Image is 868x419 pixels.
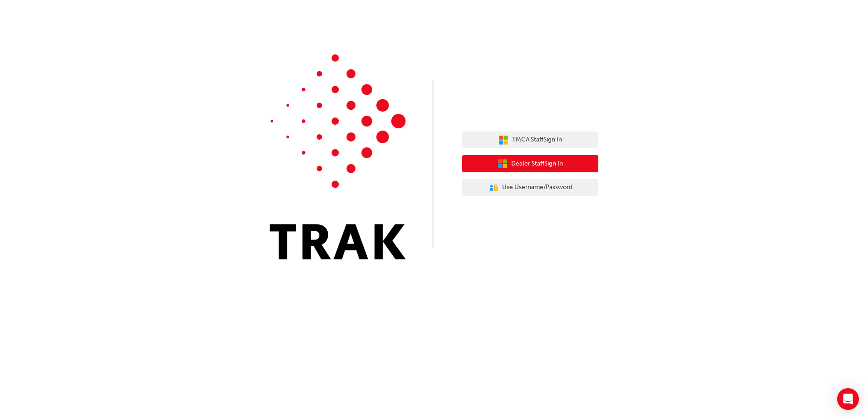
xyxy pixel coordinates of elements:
button: TMCA StaffSign In [462,132,598,149]
button: Dealer StaffSign In [462,155,598,172]
button: Use Username/Password [462,179,598,196]
span: Use Username/Password [502,182,572,193]
span: Dealer Staff Sign In [511,159,563,169]
span: TMCA Staff Sign In [512,135,562,145]
div: Open Intercom Messenger [837,388,859,410]
img: Trak [270,54,406,259]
